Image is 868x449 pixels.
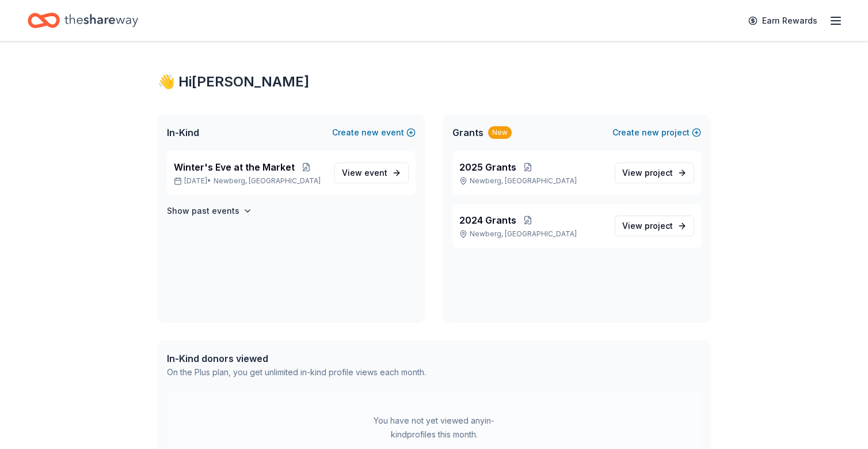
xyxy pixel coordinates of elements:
[615,216,694,236] a: View project
[459,213,516,227] span: 2024 Grants
[158,73,710,91] div: 👋 Hi [PERSON_NAME]
[459,229,606,239] p: Newberg, [GEOGRAPHIC_DATA]
[174,176,325,186] p: [DATE] •
[364,168,387,178] span: event
[645,168,673,178] span: project
[342,166,387,180] span: View
[642,126,659,139] span: new
[167,365,426,379] div: On the Plus plan, you get unlimited in-kind profile views each month.
[615,163,694,183] a: View project
[488,126,512,139] div: New
[167,204,239,218] h4: Show past events
[459,176,606,186] p: Newberg, [GEOGRAPHIC_DATA]
[167,352,426,365] div: In-Kind donors viewed
[167,126,199,139] span: In-Kind
[334,163,409,183] a: View event
[459,160,516,174] span: 2025 Grants
[612,126,701,139] button: Createnewproject
[214,176,321,186] span: Newberg, [GEOGRAPHIC_DATA]
[28,7,138,34] a: Home
[362,414,506,442] div: You have not yet viewed any in-kind profiles this month.
[622,219,673,233] span: View
[174,160,295,174] span: Winter's Eve at the Market
[167,204,252,218] button: Show past events
[361,126,379,139] span: new
[645,221,673,231] span: project
[622,166,673,180] span: View
[332,126,416,139] button: Createnewevent
[452,126,484,139] span: Grants
[741,10,824,31] a: Earn Rewards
